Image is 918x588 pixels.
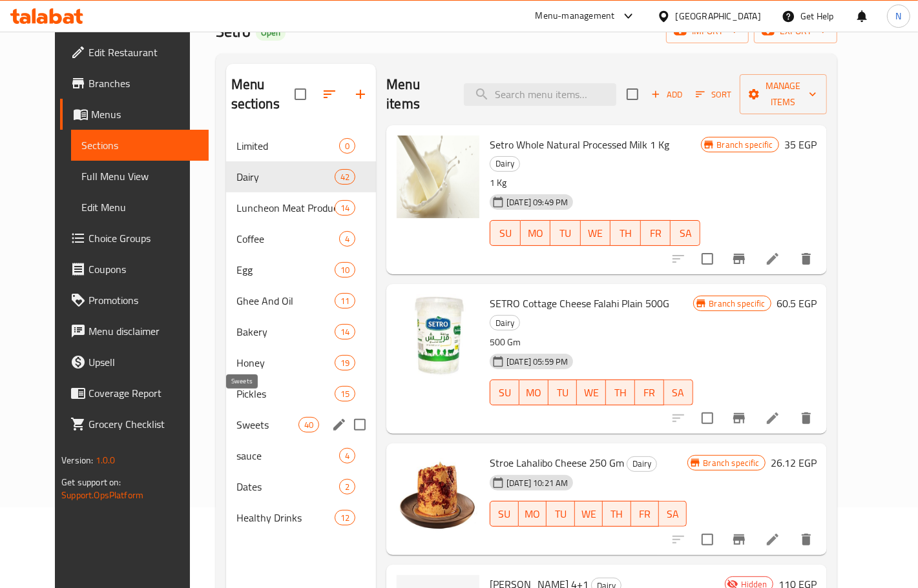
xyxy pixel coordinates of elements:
span: [DATE] 10:21 AM [501,477,573,489]
div: [GEOGRAPHIC_DATA] [676,9,761,23]
span: 1.0.0 [96,452,116,469]
div: Dairy [490,315,520,330]
span: Promotions [89,292,198,308]
a: Edit Restaurant [60,37,208,68]
button: MO [519,501,547,527]
a: Branches [60,68,208,99]
span: Sort sections [314,79,345,110]
span: import [676,23,738,39]
span: Sweets [236,417,298,432]
span: Sort [696,87,731,102]
img: Setro Whole Natural Processed Milk 1 Kg [397,136,479,218]
button: Manage items [740,74,827,114]
span: Add [649,87,684,102]
a: Edit menu item [765,411,780,426]
button: delete [791,403,822,434]
span: Dairy [490,316,519,330]
div: items [298,417,319,432]
button: TH [610,220,640,246]
div: Honey19 [226,347,377,378]
span: SETRO Cottage Cheese Falahi Plain 500G [490,294,669,313]
span: Grocery Checklist [89,416,198,432]
img: SETRO Cottage Cheese Falahi Plain 500G [397,294,479,377]
span: TU [552,505,569,523]
span: WE [580,505,598,523]
button: TU [550,220,580,246]
h2: Menu sections [231,75,295,114]
span: Dairy [627,456,656,471]
button: SU [490,501,518,527]
div: Open [256,25,286,41]
span: Coverage Report [89,385,198,401]
span: [DATE] 09:49 PM [501,196,573,208]
button: MO [521,220,550,246]
span: TU [556,224,575,243]
h6: 60.5 EGP [777,294,817,312]
div: sauce4 [226,440,377,471]
div: items [339,479,355,494]
button: TU [548,380,578,405]
span: 11 [335,295,355,307]
div: items [335,510,355,525]
div: Limited0 [226,130,377,161]
span: Healthy Drinks [236,510,335,525]
div: Pickles [236,386,335,401]
span: Open [256,27,286,38]
div: Sweets40edit [226,409,377,440]
input: search [464,83,616,106]
span: SU [496,383,514,402]
p: 500 Gm [490,334,693,350]
span: 19 [335,357,355,369]
span: 10 [335,264,355,276]
span: Dairy [236,169,335,185]
span: TU [554,383,572,402]
span: Dairy [490,156,519,171]
span: 14 [335,326,355,338]
span: Full Menu View [81,168,198,184]
span: 40 [299,419,318,431]
span: FR [640,383,659,402]
span: Edit Menu [81,199,198,215]
span: sauce [236,448,339,463]
div: Ghee And Oil11 [226,285,377,316]
span: Luncheon Meat Products [236,200,335,216]
div: items [339,448,355,463]
div: items [335,324,355,340]
a: Edit Menu [71,192,208,223]
span: 2 [340,481,355,493]
div: items [335,355,355,370]
span: Bakery [236,324,335,340]
span: FR [636,505,654,523]
button: WE [575,501,603,527]
button: TH [606,380,635,405]
div: items [335,169,355,185]
h6: 35 EGP [784,136,817,154]
div: items [339,231,355,247]
span: Ghee And Oil [236,293,335,309]
button: Branch-specific-item [724,243,755,274]
span: Menus [91,106,198,122]
button: SU [490,220,520,246]
span: Manage items [750,78,817,110]
span: Upsell [89,354,198,370]
button: WE [581,220,610,246]
div: Dairy [627,456,657,472]
a: Edit menu item [765,251,780,267]
a: Support.OpsPlatform [61,487,143,503]
span: Coffee [236,231,339,247]
button: FR [631,501,659,527]
div: Pickles15 [226,378,377,409]
span: Branches [89,76,198,91]
a: Sections [71,130,208,161]
div: items [339,138,355,154]
div: items [335,293,355,309]
button: Add section [345,79,376,110]
button: SU [490,380,519,405]
div: Menu-management [536,8,615,24]
button: FR [635,380,664,405]
a: Grocery Checklist [60,409,208,440]
span: 42 [335,171,355,183]
span: 0 [340,140,355,152]
div: items [335,200,355,216]
button: delete [791,243,822,274]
